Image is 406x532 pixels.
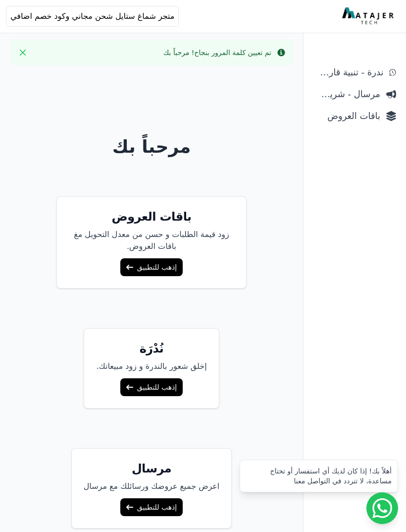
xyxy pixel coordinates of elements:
a: إذهب للتطبيق [120,258,183,276]
img: MatajerTech Logo [342,7,396,25]
button: متجر شماغ ستايل شحن مجاني وكود خصم اضافي [6,6,179,27]
h5: مرسال [84,461,220,476]
span: مرسال - شريط دعاية [313,87,380,101]
p: إخلق شعور بالندرة و زود مبيعاتك. [96,360,206,372]
h5: باقات العروض [69,209,234,225]
span: متجر شماغ ستايل شحن مجاني وكود خصم اضافي [10,10,174,22]
p: زود قيمة الطلبات و حسن من معدل التحويل مغ باقات العروض. [69,229,234,252]
a: إذهب للتطبيق [120,378,183,396]
span: باقات العروض [313,109,380,123]
div: تم تعيين كلمة المرور بنجاح! مرحباً بك [163,48,271,58]
span: ندرة - تنبية قارب علي النفاذ [313,65,383,79]
button: Close [15,45,31,60]
p: اعرض جميع عروضك ورسائلك مع مرسال [84,480,220,492]
a: إذهب للتطبيق [120,498,183,516]
h5: نُدْرَة [96,341,206,356]
div: أهلاً بك! إذا كان لديك أي استفسار أو تحتاج مساعدة، لا تتردد في التواصل معنا [246,466,392,486]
